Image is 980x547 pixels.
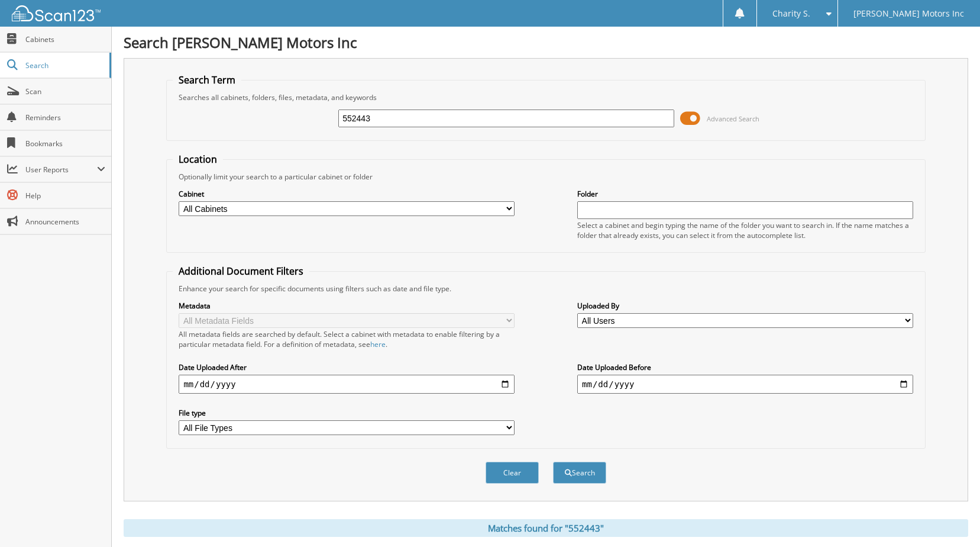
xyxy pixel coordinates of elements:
h1: Search [PERSON_NAME] Motors Inc [124,33,968,52]
label: Date Uploaded After [179,362,515,372]
div: Searches all cabinets, folders, files, metadata, and keywords [173,92,918,102]
img: scan123-logo-white.svg [12,5,101,21]
span: Bookmarks [25,139,105,149]
span: Help [25,191,105,201]
span: Charity S. [772,10,810,17]
span: Cabinets [25,34,105,44]
span: Scan [25,86,105,96]
div: Select a cabinet and begin typing the name of the folder you want to search in. If the name match... [577,220,913,240]
button: Clear [486,462,539,484]
span: Advanced Search [707,114,759,123]
div: Enhance your search for specific documents using filters such as date and file type. [173,284,918,294]
legend: Location [173,153,223,166]
label: Metadata [179,301,515,311]
label: Cabinet [179,189,515,199]
button: Search [553,462,606,484]
span: Announcements [25,217,105,227]
span: Search [25,60,104,70]
label: Uploaded By [577,301,913,311]
label: Folder [577,189,913,199]
span: Reminders [25,112,105,123]
div: Optionally limit your search to a particular cabinet or folder [173,172,918,182]
div: All metadata fields are searched by default. Select a cabinet with metadata to enable filtering b... [179,329,515,349]
input: start [179,375,515,394]
legend: Search Term [173,73,241,86]
span: [PERSON_NAME] Motors Inc [853,10,964,17]
div: Matches found for "552443" [124,519,968,537]
label: File type [179,408,515,418]
span: User Reports [25,165,97,175]
legend: Additional Document Filters [173,265,309,278]
input: end [577,375,913,394]
label: Date Uploaded Before [577,362,913,372]
a: here [370,339,386,349]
